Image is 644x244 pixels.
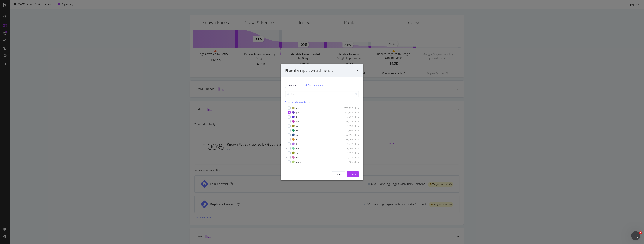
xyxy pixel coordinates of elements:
div: 33,859 URLs [340,124,359,128]
div: us [296,106,299,110]
input: Search [285,91,359,97]
div: Apply [350,173,356,176]
div: none [296,160,301,163]
button: Apply [347,171,359,177]
div: nz [296,138,299,141]
span: market [288,83,296,86]
div: gb [296,111,299,114]
div: 18,567 URLs [340,138,359,141]
div: 24,556 URLs [340,133,359,136]
div: 429,442 URLs [340,111,359,114]
div: de [296,147,299,150]
div: 1,111 URLs [340,156,359,159]
div: ie [296,129,298,132]
span: 1 [639,231,642,234]
div: 9,772 URLs [340,142,359,145]
div: au [296,120,299,123]
div: Filter the report on a dimension [285,68,335,73]
div: Cancel [335,173,342,176]
div: Select all data available [285,100,359,104]
div: ca [296,124,299,128]
div: in [296,115,298,119]
div: fr [296,142,298,145]
div: 700,792 URLs [340,106,359,110]
div: 27,502 URLs [340,129,359,132]
div: 97,220 URLs [340,115,359,119]
button: market [285,82,302,88]
button: Cancel [332,171,345,177]
div: za [296,133,299,136]
div: times [356,68,359,73]
div: 166 URLs [340,160,359,163]
div: hc [296,156,299,159]
div: 84,278 URLs [340,120,359,123]
div: sg [296,151,299,154]
div: 8,095 URLs [340,147,359,150]
iframe: Intercom live chat [631,231,640,240]
div: 3,010 URLs [340,151,359,154]
a: Edit Segmentation [304,83,323,87]
div: modal [281,64,363,180]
